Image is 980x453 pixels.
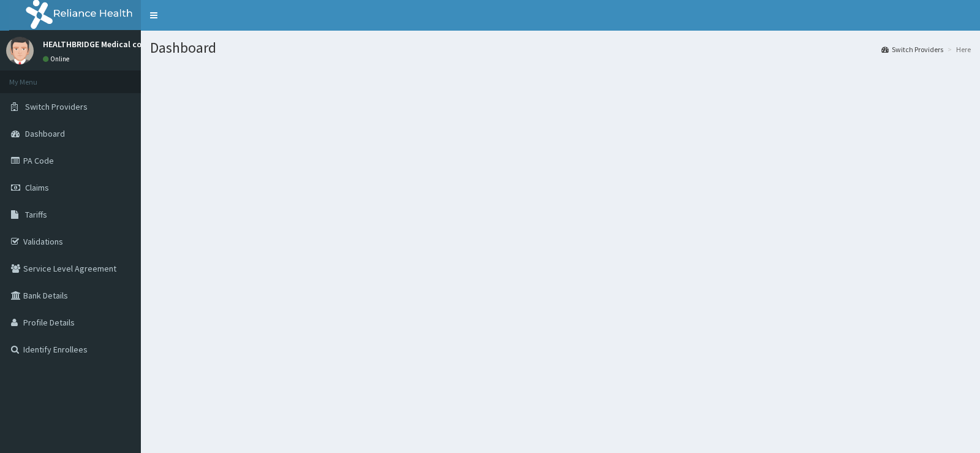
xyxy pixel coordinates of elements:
[150,40,971,56] h1: Dashboard
[43,40,179,48] p: HEALTHBRIDGE Medical consultants
[25,128,65,139] span: Dashboard
[881,44,943,55] a: Switch Providers
[43,55,72,63] a: Online
[25,209,47,220] span: Tariffs
[25,101,88,112] span: Switch Providers
[6,37,34,64] img: User Image
[944,44,971,55] li: Here
[25,182,49,193] span: Claims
